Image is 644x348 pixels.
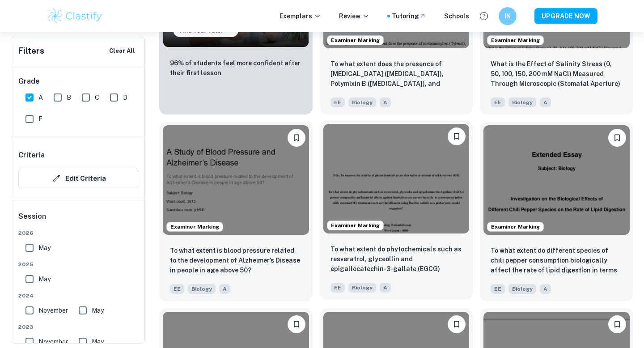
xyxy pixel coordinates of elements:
span: 2023 [18,323,138,331]
span: EE [330,98,345,107]
span: Examiner Marking [167,223,223,231]
h6: IN [503,11,513,21]
button: Bookmark [448,315,466,333]
a: Examiner MarkingBookmarkTo what extent do phytochemicals such as resveratrol, glyceollin and epig... [320,122,473,301]
span: Biology [348,98,376,107]
h6: Grade [18,76,138,87]
p: To what extent does the presence of acetaminophen (Tylenol), Polymixin B (Polysporin), and diphen... [330,59,462,89]
p: Review [339,11,369,21]
p: To what extent do different species of chili pepper consumption biologically affect the rate of l... [491,246,623,276]
span: A [380,283,391,293]
span: Examiner Marking [487,36,543,44]
img: Biology EE example thumbnail: To what extent is blood pressure related [163,125,309,235]
span: EE [491,98,505,107]
span: May [38,243,51,253]
span: Biology [348,283,376,293]
span: Biology [188,284,216,294]
span: D [123,93,127,102]
button: Bookmark [448,127,466,145]
button: Clear All [107,44,137,58]
h6: Filters [18,45,44,57]
span: C [95,93,99,102]
p: Exemplars [280,11,321,21]
span: November [38,337,68,347]
span: A [38,93,43,102]
button: Bookmark [608,129,626,147]
button: Bookmark [288,315,305,333]
span: May [92,306,104,315]
span: November [38,306,68,315]
img: Biology EE example thumbnail: To what extent do different species of c [483,125,630,235]
span: Examiner Marking [327,221,383,229]
span: 2026 [18,229,138,237]
span: A [219,284,230,294]
span: E [38,114,42,124]
p: To what extent do phytochemicals such as resveratrol, glyceollin and epigallocatechin-3-gallate (... [330,244,462,275]
span: Biology [508,284,536,294]
span: May [92,337,104,347]
span: Examiner Marking [327,36,383,44]
button: UPGRADE NOW [534,8,597,24]
span: 2025 [18,260,138,268]
button: Bookmark [288,129,305,147]
button: Bookmark [608,315,626,333]
button: Edit Criteria [18,168,138,189]
img: Clastify logo [47,7,103,25]
h6: Session [18,211,138,229]
span: EE [330,283,345,293]
span: B [67,93,71,102]
p: To what extent is blood pressure related to the development of Alzheimer’s Disease in people in a... [170,246,302,275]
span: Examiner Marking [487,223,543,231]
p: 96% of students feel more confident after their first lesson [170,58,302,78]
span: A [380,98,391,107]
button: Help and Feedback [476,8,491,24]
h6: Criteria [18,150,45,161]
span: Biology [508,98,536,107]
span: EE [170,284,184,294]
a: Examiner MarkingBookmarkTo what extent do different species of chili pepper consumption biologica... [480,122,633,301]
button: IN [499,7,517,25]
p: What is the Effect of Salinity Stress (0, 50, 100, 150, 200 mM NaCl) Measured Through Microscopic... [491,59,623,89]
span: EE [491,284,505,294]
span: A [540,284,551,294]
a: Examiner MarkingBookmarkTo what extent is blood pressure related to the development of Alzheimer’... [159,122,313,301]
img: Biology EE example thumbnail: To what extent do phytochemicals such as [323,124,470,233]
span: 2024 [18,292,138,300]
span: A [540,98,551,107]
a: Schools [444,11,469,21]
span: May [38,274,51,284]
a: Tutoring [392,11,426,21]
